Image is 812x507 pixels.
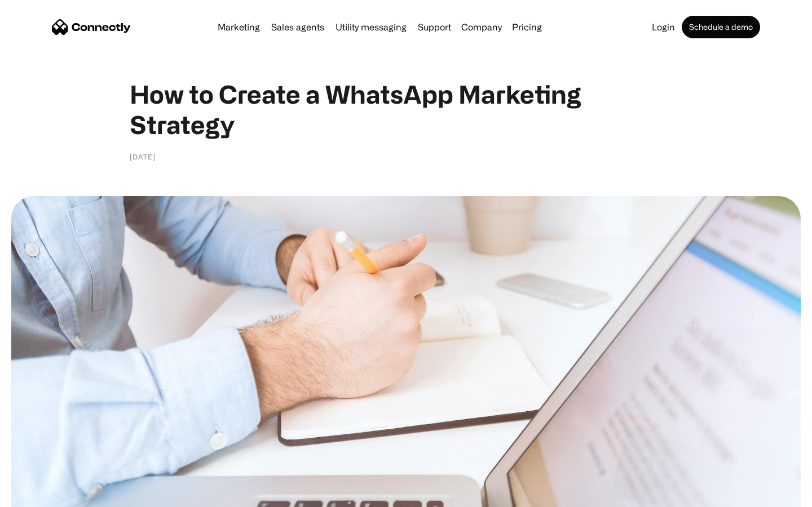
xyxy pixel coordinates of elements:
a: Sales agents [267,23,329,32]
a: home [52,19,131,35]
div: Company [461,19,502,35]
a: Login [647,23,679,32]
a: Support [413,23,456,32]
div: Company [458,19,505,35]
a: Utility messaging [331,23,411,32]
ul: Language list [23,487,68,503]
a: Schedule a demo [682,16,760,38]
a: Pricing [507,23,546,32]
div: [DATE] [130,151,156,162]
a: Marketing [213,23,264,32]
h1: How to Create a WhatsApp Marketing Strategy [130,79,682,140]
aside: Language selected: English [11,487,68,503]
